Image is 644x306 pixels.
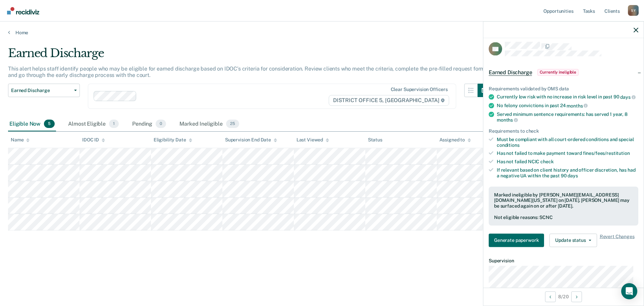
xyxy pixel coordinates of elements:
span: months [497,117,518,123]
button: Previous Opportunity [545,291,556,302]
div: Earned DischargeCurrently ineligible [483,61,644,83]
div: Earned Discharge [8,46,491,65]
button: Update status [549,233,597,247]
div: Almost Eligible [67,117,120,132]
img: Recidiviz [7,7,39,14]
div: If relevant based on client history and officer discretion, has had a negative UA within the past 90 [497,167,638,178]
div: Requirements validated by OMS data [489,86,638,91]
div: S Y [628,5,639,16]
span: check [540,159,553,164]
div: Open Intercom Messenger [621,283,637,299]
span: months [567,103,588,108]
span: Earned Discharge [489,69,532,76]
span: Revert Changes [600,233,635,247]
span: DISTRICT OFFICE 5, [GEOGRAPHIC_DATA] [329,95,449,106]
div: Has not failed NCIC [497,159,638,165]
div: Pending [131,117,167,132]
div: Not eligible reasons: SCNC [494,214,633,220]
div: Supervision End Date [225,137,277,143]
button: Profile dropdown button [628,5,639,16]
span: days [620,94,635,100]
dt: Supervision [489,258,638,263]
span: Currently ineligible [537,69,579,76]
span: days [568,173,578,178]
div: Assigned to [439,137,471,143]
div: 8 / 20 [483,288,644,305]
div: Clear supervision officers [391,87,448,92]
div: Eligible Now [8,117,56,132]
div: Requirements to check [489,128,638,134]
div: Has not failed to make payment toward [497,150,638,156]
div: Must be compliant with all court-ordered conditions and special [497,136,638,148]
p: This alert helps staff identify people who may be eligible for earned discharge based on IDOC’s c... [8,65,486,78]
div: Last Viewed [297,137,329,143]
div: Name [11,137,30,143]
button: Next Opportunity [571,291,582,302]
div: Served minimum sentence requirements: has served 1 year, 8 [497,111,638,123]
span: conditions [497,142,520,147]
span: 5 [44,120,55,128]
span: Earned Discharge [11,88,71,93]
div: No felony convictions in past 24 [497,102,638,108]
span: 25 [226,120,239,128]
span: fines/fees/restitution [583,150,630,156]
div: Currently low risk with no increase in risk level in past 90 [497,94,638,100]
div: Status [368,137,382,143]
div: Eligibility Date [154,137,192,143]
span: 1 [109,120,119,128]
a: Navigate to form link [489,233,547,247]
div: Marked ineligible by [PERSON_NAME][EMAIL_ADDRESS][DOMAIN_NAME][US_STATE] on [DATE]. [PERSON_NAME]... [494,192,633,209]
span: 0 [156,120,166,128]
div: IDOC ID [82,137,105,143]
button: Generate paperwork [489,233,544,247]
div: Marked Ineligible [178,117,240,132]
a: Home [8,30,636,36]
